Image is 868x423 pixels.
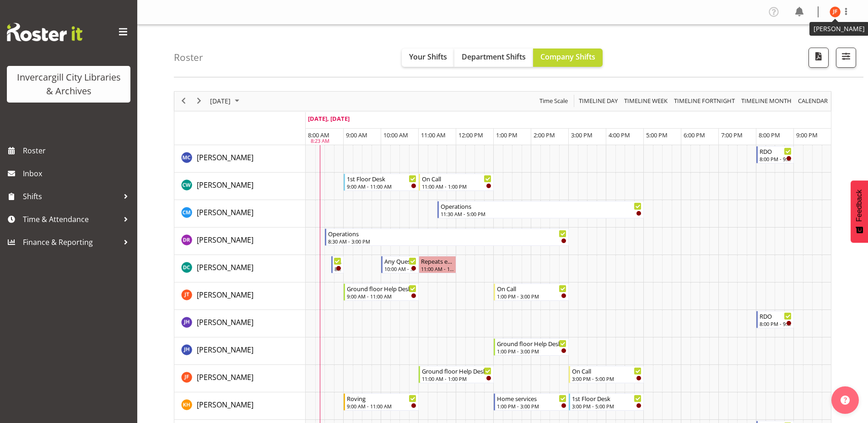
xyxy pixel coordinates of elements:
td: Donald Cunningham resource [174,255,306,282]
div: Kaela Harley"s event - Roving Begin From Monday, October 6, 2025 at 9:00:00 AM GMT+13:00 Ends At ... [344,393,419,411]
a: [PERSON_NAME] [197,399,253,410]
div: Any Questions [384,256,416,266]
div: 1st Floor Desk [572,394,642,403]
div: next period [191,92,207,111]
span: Timeline Fortnight [673,95,736,107]
span: 9:00 PM [796,131,818,139]
div: Ground floor Help Desk [497,339,566,348]
button: Time Scale [538,95,570,107]
td: Aurora Catu resource [174,145,306,173]
span: Finance & Reporting [23,235,119,249]
div: 3:00 PM - 5:00 PM [572,375,642,382]
div: previous period [176,92,191,111]
img: joanne-forbes11668.jpg [830,6,841,17]
div: RDO [760,146,792,156]
button: Filter Shifts [836,48,856,68]
span: 8:00 AM [308,131,329,139]
button: Department Shifts [454,49,533,67]
div: 1:00 PM - 3:00 PM [497,402,566,410]
div: Jill Harpur"s event - RDO Begin From Monday, October 6, 2025 at 8:00:00 PM GMT+13:00 Ends At Mond... [756,311,794,328]
div: Aurora Catu"s event - RDO Begin From Monday, October 6, 2025 at 8:00:00 PM GMT+13:00 Ends At Mond... [756,146,794,163]
div: 8:30 AM - 3:00 PM [328,238,566,245]
span: 12:00 PM [458,131,483,139]
td: Kaela Harley resource [174,392,306,420]
div: October 6, 2025 [207,92,245,111]
div: 11:00 AM - 1:00 PM [422,183,491,190]
span: [DATE] [209,95,232,107]
span: Feedback [855,190,863,222]
span: Your Shifts [409,52,447,62]
button: Download a PDF of the roster for the current day [809,48,829,68]
a: [PERSON_NAME] [197,207,253,218]
div: Joanne Forbes"s event - Ground floor Help Desk Begin From Monday, October 6, 2025 at 11:00:00 AM ... [419,366,494,383]
button: Your Shifts [402,49,454,67]
span: 6:00 PM [684,131,705,139]
span: 8:00 PM [759,131,780,139]
span: [PERSON_NAME] [197,152,253,163]
div: Glen Tomlinson"s event - On Call Begin From Monday, October 6, 2025 at 1:00:00 PM GMT+13:00 Ends ... [494,283,569,301]
a: [PERSON_NAME] [197,262,253,273]
button: Timeline Week [623,95,669,107]
div: Debra Robinson"s event - Operations Begin From Monday, October 6, 2025 at 8:30:00 AM GMT+13:00 En... [325,228,569,246]
div: Repeats every [DATE] - [PERSON_NAME] [421,256,454,266]
td: Catherine Wilson resource [174,173,306,200]
span: [DATE], [DATE] [308,114,350,123]
span: 3:00 PM [571,131,593,139]
a: [PERSON_NAME] [197,179,253,190]
div: Donald Cunningham"s event - Newspapers Begin From Monday, October 6, 2025 at 8:40:00 AM GMT+13:00... [331,256,344,273]
div: On Call [572,366,642,375]
span: 2:00 PM [534,131,555,139]
div: 8:23 AM [311,137,329,145]
span: Company Shifts [540,52,595,62]
span: 7:00 PM [721,131,743,139]
div: 9:00 AM - 11:00 AM [347,293,416,300]
span: [PERSON_NAME] [197,290,253,300]
a: [PERSON_NAME] [197,152,253,163]
button: Next [193,95,205,107]
button: Company Shifts [533,49,603,67]
span: Timeline Day [578,95,619,107]
span: Timeline Month [740,95,793,107]
span: Department Shifts [462,52,526,62]
button: Timeline Day [577,95,620,107]
span: 5:00 PM [646,131,668,139]
td: Cindy Mulrooney resource [174,200,306,228]
a: [PERSON_NAME] [197,372,253,383]
div: 1st Floor Desk [347,174,416,183]
a: [PERSON_NAME] [197,317,253,328]
span: 10:00 AM [383,131,408,139]
div: 1:00 PM - 3:00 PM [497,347,566,355]
div: 8:00 PM - 9:00 PM [760,155,792,163]
img: help-xxl-2.png [841,396,850,405]
div: Jillian Hunter"s event - Ground floor Help Desk Begin From Monday, October 6, 2025 at 1:00:00 PM ... [494,338,569,356]
div: 9:00 AM - 11:00 AM [347,183,416,190]
h4: Roster [174,52,203,63]
span: [PERSON_NAME] [197,317,253,327]
div: Joanne Forbes"s event - On Call Begin From Monday, October 6, 2025 at 3:00:00 PM GMT+13:00 Ends A... [569,366,644,383]
div: Ground floor Help Desk [347,284,416,293]
div: 11:30 AM - 5:00 PM [441,210,642,217]
a: [PERSON_NAME] [197,234,253,245]
span: [PERSON_NAME] [197,345,253,355]
span: 4:00 PM [609,131,630,139]
a: [PERSON_NAME] [197,344,253,355]
div: Home services [497,394,566,403]
button: October 2025 [209,95,243,107]
div: 11:00 AM - 12:00 PM [421,265,454,272]
span: Timeline Week [623,95,669,107]
div: 9:00 AM - 11:00 AM [347,402,416,410]
div: Cindy Mulrooney"s event - Operations Begin From Monday, October 6, 2025 at 11:30:00 AM GMT+13:00 ... [437,201,644,218]
span: Roster [23,144,133,157]
td: Jill Harpur resource [174,310,306,337]
div: 3:00 PM - 5:00 PM [572,402,642,410]
div: Glen Tomlinson"s event - Ground floor Help Desk Begin From Monday, October 6, 2025 at 9:00:00 AM ... [344,283,419,301]
div: Donald Cunningham"s event - Any Questions Begin From Monday, October 6, 2025 at 10:00:00 AM GMT+1... [381,256,419,273]
div: Operations [328,229,566,238]
div: Kaela Harley"s event - Home services Begin From Monday, October 6, 2025 at 1:00:00 PM GMT+13:00 E... [494,393,569,411]
span: 11:00 AM [421,131,446,139]
span: Shifts [23,190,119,203]
div: Operations [441,201,642,211]
td: Debra Robinson resource [174,228,306,255]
